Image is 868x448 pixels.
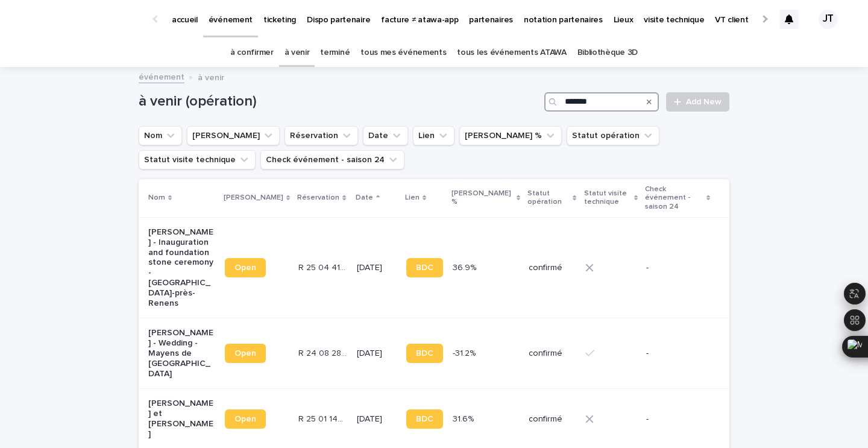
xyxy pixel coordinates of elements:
[298,346,350,359] p: R 24 08 2835
[230,39,274,67] a: à confirmer
[577,39,638,67] a: Bibliothèque 3D
[363,126,408,145] button: Date
[529,414,576,424] p: confirmé
[406,344,443,363] a: BDC
[453,260,479,273] p: 36.9%
[451,187,514,209] p: [PERSON_NAME] %
[357,263,397,273] p: [DATE]
[225,344,266,363] a: Open
[406,258,443,277] a: BDC
[298,412,350,424] p: R 25 01 1439
[139,318,729,389] tr: [PERSON_NAME] - Wedding - Mayens de [GEOGRAPHIC_DATA]OpenR 24 08 2835R 24 08 2835 [DATE]BDC-31.2%...
[356,191,373,204] p: Date
[405,191,420,204] p: Lien
[645,183,703,213] p: Check événement - saison 24
[666,92,729,112] a: Add New
[320,39,350,67] a: terminé
[225,258,266,277] a: Open
[139,150,256,169] button: Statut visite technique
[224,191,283,204] p: [PERSON_NAME]
[360,39,446,67] a: tous mes événements
[24,7,141,31] img: Ls34BcGeRexTGTNfXpUC
[357,349,397,359] p: [DATE]
[457,39,566,67] a: tous les événements ATAWA
[234,415,256,423] span: Open
[139,93,539,110] h1: à venir (opération)
[567,126,659,145] button: Statut opération
[459,126,562,145] button: Marge %
[139,69,184,83] a: événement
[529,263,576,273] p: confirmé
[234,349,256,358] span: Open
[544,92,659,112] input: Search
[148,191,165,204] p: Nom
[139,217,729,318] tr: [PERSON_NAME] - Inauguration and foundation stone ceremony - [GEOGRAPHIC_DATA]-près-RenensOpenR 2...
[148,328,215,379] p: [PERSON_NAME] - Wedding - Mayens de [GEOGRAPHIC_DATA]
[453,346,478,359] p: -31.2%
[646,414,710,424] p: -
[139,126,182,145] button: Nom
[406,409,443,429] a: BDC
[148,399,215,439] p: [PERSON_NAME] et [PERSON_NAME]
[416,415,433,423] span: BDC
[646,263,710,273] p: -
[285,39,310,67] a: à venir
[819,10,838,29] div: JT
[413,126,454,145] button: Lien
[298,260,350,273] p: R 25 04 4139
[584,187,631,209] p: Statut visite technique
[260,150,404,169] button: Check événement - saison 24
[285,126,358,145] button: Réservation
[297,191,339,204] p: Réservation
[225,409,266,429] a: Open
[148,227,215,308] p: [PERSON_NAME] - Inauguration and foundation stone ceremony - [GEOGRAPHIC_DATA]-près-Renens
[234,263,256,272] span: Open
[416,349,433,358] span: BDC
[187,126,280,145] button: Lien Stacker
[686,98,722,106] span: Add New
[357,414,397,424] p: [DATE]
[198,70,224,83] p: à venir
[529,349,576,359] p: confirmé
[416,263,433,272] span: BDC
[646,349,710,359] p: -
[453,412,476,424] p: 31.6%
[527,187,570,209] p: Statut opération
